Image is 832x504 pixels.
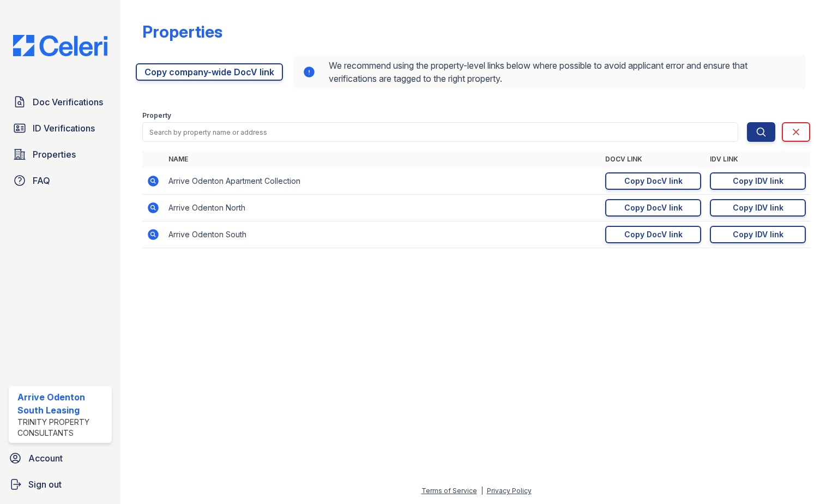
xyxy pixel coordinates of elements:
[706,151,810,168] th: IDV Link
[164,195,601,221] td: Arrive Odenton North
[624,176,683,187] div: Copy DocV link
[487,487,532,495] a: Privacy Policy
[605,172,701,190] a: Copy DocV link
[164,151,601,168] th: Name
[33,95,103,109] span: Doc Verifications
[136,63,283,81] a: Copy company-wide DocV link
[710,199,806,217] a: Copy IDV link
[142,22,222,41] div: Properties
[28,452,63,465] span: Account
[733,176,783,187] div: Copy IDV link
[9,91,112,113] a: Doc Verifications
[421,487,477,495] a: Terms of Service
[9,170,112,191] a: FAQ
[28,478,62,491] span: Sign out
[601,151,706,168] th: DocV Link
[17,391,107,417] div: Arrive Odenton South Leasing
[605,226,701,243] a: Copy DocV link
[17,417,107,439] div: Trinity Property Consultants
[9,143,112,165] a: Properties
[4,447,116,469] a: Account
[142,122,738,142] input: Search by property name or address
[9,117,112,139] a: ID Verifications
[164,168,601,195] td: Arrive Odenton Apartment Collection
[33,148,76,161] span: Properties
[164,221,601,248] td: Arrive Odenton South
[142,111,171,120] label: Property
[605,199,701,217] a: Copy DocV link
[294,55,806,89] div: We recommend using the property-level links below where possible to avoid applicant error and ens...
[710,172,806,190] a: Copy IDV link
[4,35,116,56] img: CE_Logo_Blue-a8612792a0a2168367f1c8372b55b34899dd931a85d93a1a3d3e32e68fde9ad4.png
[733,202,783,213] div: Copy IDV link
[710,226,806,243] a: Copy IDV link
[33,174,50,187] span: FAQ
[481,487,483,495] div: |
[733,229,783,240] div: Copy IDV link
[624,229,683,240] div: Copy DocV link
[33,122,95,135] span: ID Verifications
[4,473,116,495] a: Sign out
[624,202,683,213] div: Copy DocV link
